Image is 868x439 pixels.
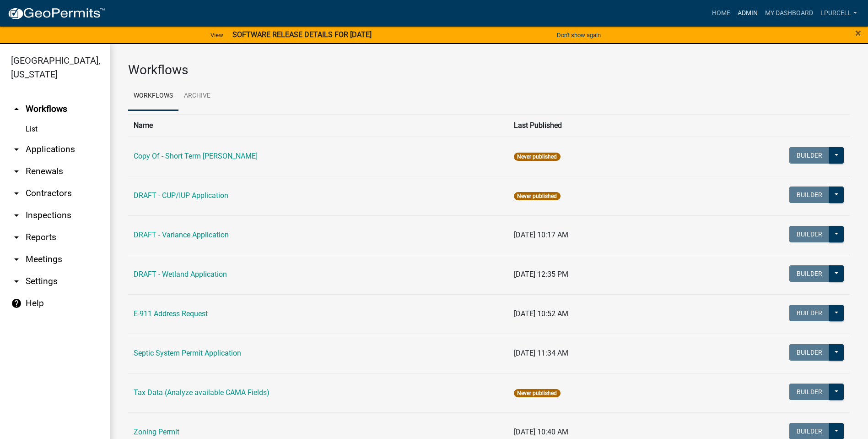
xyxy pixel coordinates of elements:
a: Tax Data (Analyze available CAMA Fields) [134,388,270,397]
span: Never published [514,153,560,161]
span: [DATE] 11:34 AM [514,349,568,357]
i: arrow_drop_up [11,104,22,115]
button: Builder [789,226,830,242]
a: Zoning Permit [134,428,179,436]
span: [DATE] 10:40 AM [514,428,568,436]
a: View [207,27,227,43]
h3: Workflows [128,62,850,78]
a: E-911 Address Request [134,309,208,318]
button: Close [855,27,861,38]
a: DRAFT - Wetland Application [134,270,227,279]
span: Never published [514,389,560,397]
a: lpurcell [817,5,861,22]
span: [DATE] 12:35 PM [514,270,568,279]
i: arrow_drop_down [11,188,22,199]
a: Archive [178,82,216,111]
a: Home [708,5,734,22]
i: arrow_drop_down [11,254,22,265]
button: Don't show again [553,27,604,43]
a: Admin [734,5,761,22]
button: Builder [789,187,830,203]
span: [DATE] 10:17 AM [514,230,568,239]
span: Never published [514,192,560,200]
button: Builder [789,265,830,282]
span: [DATE] 10:52 AM [514,309,568,318]
i: arrow_drop_down [11,144,22,155]
th: Name [128,114,508,137]
span: × [855,27,861,39]
a: Septic System Permit Application [134,349,241,357]
a: Copy Of - Short Term [PERSON_NAME] [134,152,258,160]
i: arrow_drop_down [11,276,22,287]
strong: SOFTWARE RELEASE DETAILS FOR [DATE] [232,30,372,39]
a: My Dashboard [761,5,817,22]
i: arrow_drop_down [11,232,22,243]
i: arrow_drop_down [11,210,22,221]
a: DRAFT - CUP/IUP Application [134,191,228,200]
button: Builder [789,384,830,400]
button: Builder [789,344,830,361]
th: Last Published [508,114,678,137]
button: Builder [789,305,830,321]
a: DRAFT - Variance Application [134,230,229,239]
button: Builder [789,147,830,164]
i: help [11,298,22,309]
a: Workflows [128,82,178,111]
i: arrow_drop_down [11,166,22,177]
